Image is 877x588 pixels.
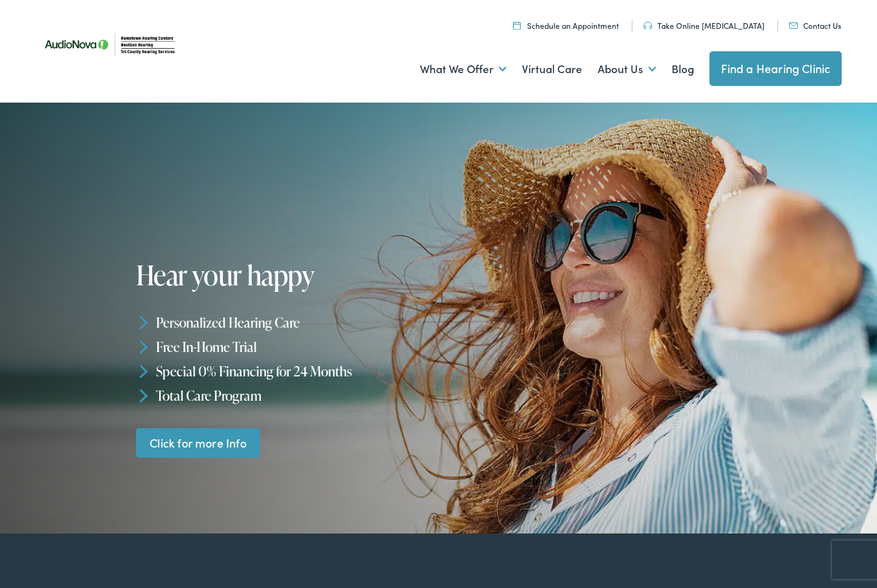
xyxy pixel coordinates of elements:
[136,359,443,383] li: Special 0% Financing for 24 Months
[513,20,619,31] a: Schedule an Appointment
[513,21,521,29] img: utility icon
[598,46,656,93] a: About Us
[643,20,765,31] a: Take Online [MEDICAL_DATA]
[136,310,443,335] li: Personalized Hearing Care
[136,335,443,359] li: Free In-Home Trial
[136,260,443,290] h1: Hear your happy
[709,51,842,86] a: Find a Hearing Clinic
[672,46,694,93] a: Blog
[522,46,582,93] a: Virtual Care
[136,383,443,407] li: Total Care Program
[789,20,841,31] a: Contact Us
[789,22,798,29] img: utility icon
[420,46,507,93] a: What We Offer
[136,428,261,458] a: Click for more Info
[643,22,652,29] img: utility icon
